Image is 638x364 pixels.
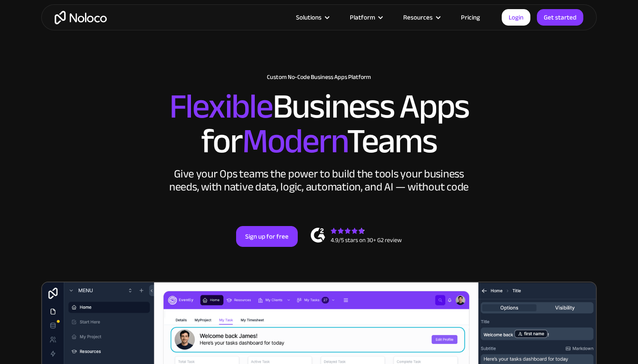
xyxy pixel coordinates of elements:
div: Solutions [296,12,322,23]
div: Platform [350,12,375,23]
div: Platform [339,12,392,23]
a: Pricing [450,12,491,23]
a: home [55,11,107,24]
div: Resources [403,12,433,23]
h1: Custom No-Code Business Apps Platform [50,74,588,81]
a: Sign up for free [236,226,298,247]
div: Solutions [285,12,339,23]
div: Give your Ops teams the power to build the tools your business needs, with native data, logic, au... [167,167,471,193]
h2: Business Apps for Teams [50,89,588,159]
a: Get started [537,9,583,26]
div: Resources [392,12,450,23]
span: Flexible [169,74,273,139]
span: Modern [242,109,347,174]
a: Login [502,9,530,26]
